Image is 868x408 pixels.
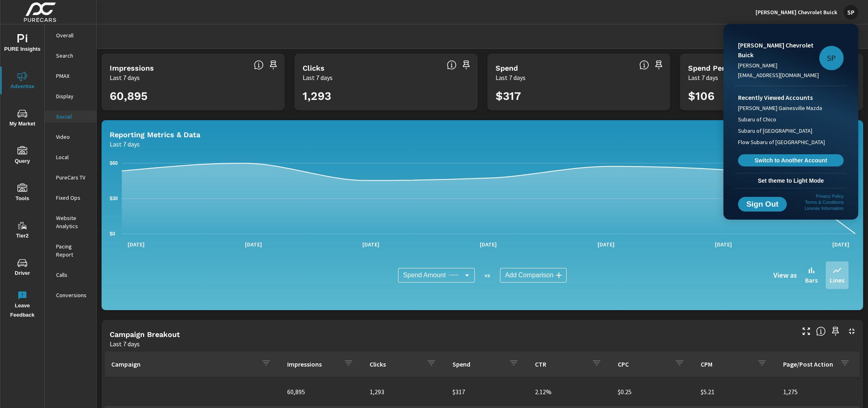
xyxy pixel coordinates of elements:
[742,157,839,164] span: Switch to Another Account
[816,194,844,199] a: Privacy Policy
[738,115,776,123] span: Subaru of Chico
[805,200,844,205] a: Terms & Conditions
[738,71,819,79] p: [EMAIL_ADDRESS][DOMAIN_NAME]
[745,201,780,208] span: Sign Out
[738,154,844,166] a: Switch to Another Account
[805,206,844,211] a: License Information
[819,46,844,70] div: SP
[738,104,822,112] span: [PERSON_NAME] Gainesville Mazda
[738,93,844,102] p: Recently Viewed Accounts
[738,40,819,60] p: [PERSON_NAME] Chevrolet Buick
[738,127,812,135] span: Subaru of [GEOGRAPHIC_DATA]
[738,197,787,212] button: Sign Out
[738,61,819,69] p: [PERSON_NAME]
[738,177,844,184] span: Set theme to Light Mode
[735,173,847,188] button: Set theme to Light Mode
[738,138,825,146] span: Flow Subaru of [GEOGRAPHIC_DATA]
